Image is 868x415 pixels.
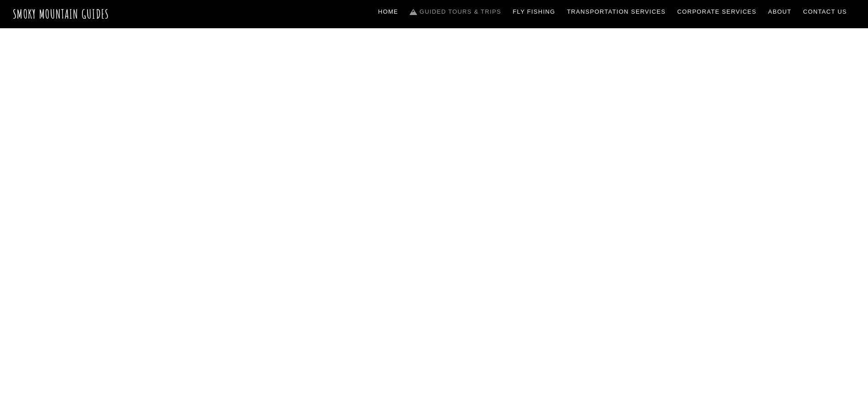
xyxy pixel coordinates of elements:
a: Contact Us [800,2,851,21]
a: Corporate Services [674,2,760,21]
a: About [765,2,795,21]
a: Home [375,2,402,21]
h1: The ONLY one-stop, full Service Guide Company for the Gatlinburg and [GEOGRAPHIC_DATA] side of th... [228,216,640,356]
span: Guided Trips & Tours [320,165,548,202]
a: Smoky Mountain Guides [13,6,109,21]
a: Fly Fishing [509,2,559,21]
a: Transportation Services [563,2,669,21]
a: Guided Tours & Trips [406,2,505,21]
